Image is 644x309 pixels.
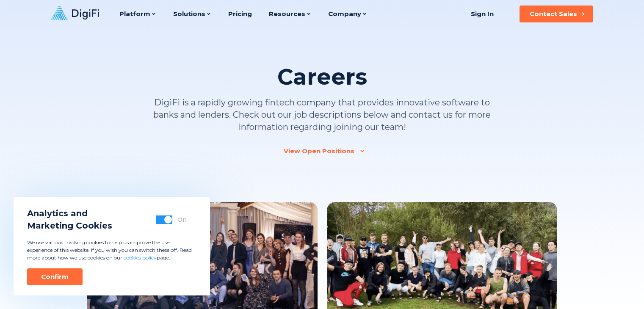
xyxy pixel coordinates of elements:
a: cookies policy [124,254,157,261]
button: Contact Sales [520,6,593,22]
div: On [177,215,187,224]
div: Confirm [41,273,69,281]
span: Marketing Cookies [27,220,112,232]
p: We use various tracking cookies to help us improve the user experience of this website. If you wi... [27,239,196,262]
span: Analytics and [27,207,112,220]
a: View Open Positions [284,147,360,155]
button: Confirm [27,268,83,285]
h1: Careers [277,64,367,90]
div: View Open Positions [284,147,354,155]
p: DigiFi is a rapidly growing fintech company that provides innovative software to banks and lender... [149,97,496,133]
div: Contact Sales [530,10,577,18]
a: Sign In [461,6,504,22]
